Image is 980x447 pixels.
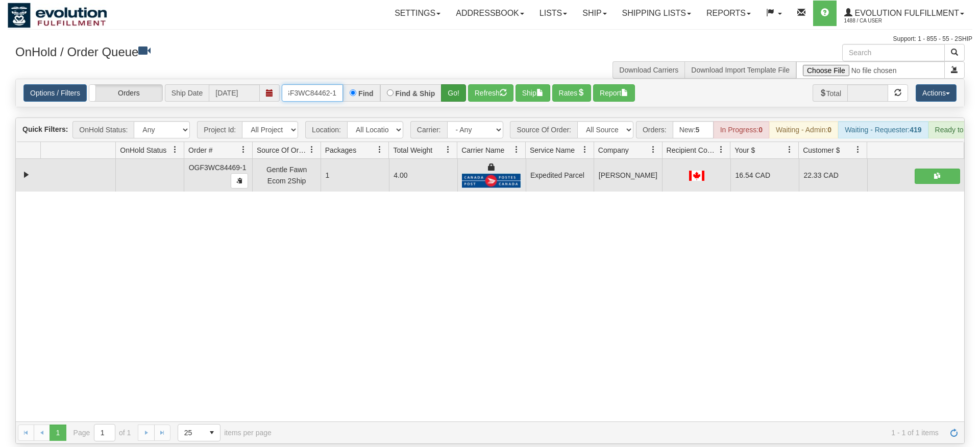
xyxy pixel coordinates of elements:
span: Page of 1 [73,424,131,441]
a: Download Carriers [619,66,678,74]
span: Carrier Name [461,145,504,155]
button: Ship [516,84,550,102]
button: Search [944,44,965,61]
label: Find [358,90,374,97]
a: Order # filter column settings [235,141,252,158]
input: Import [796,61,945,79]
a: Shipping lists [615,1,699,26]
a: Options / Filters [23,84,87,102]
span: Total [813,84,848,102]
input: Order # [282,84,343,102]
a: Addressbook [448,1,532,26]
a: Carrier Name filter column settings [508,141,525,158]
span: 1488 / CA User [844,16,921,26]
span: Orders: [636,121,673,138]
span: Packages [325,145,356,155]
span: Page 1 [50,425,66,441]
span: OGF3WC84469-1 [189,163,247,172]
td: 16.54 CAD [730,159,799,192]
td: 22.33 CAD [799,159,867,192]
span: Total Weight [393,145,432,155]
div: Waiting - Requester: [838,121,928,138]
span: Recipient Country [667,145,718,155]
span: Source Of Order [257,145,308,155]
div: Gentle Fawn Ecom 2Ship [257,164,316,187]
a: Settings [387,1,448,26]
span: Company [598,145,629,155]
a: Download Import Template File [691,66,790,74]
a: OnHold Status filter column settings [166,141,184,158]
label: Find & Ship [396,90,435,97]
a: Refresh [946,425,962,441]
td: [PERSON_NAME] [594,159,662,192]
div: Support: 1 - 855 - 55 - 2SHIP [8,35,972,43]
label: Orders [89,85,162,101]
a: Service Name filter column settings [576,141,594,158]
img: Canada Post [462,173,521,188]
strong: 5 [696,126,700,134]
a: Evolution Fulfillment 1488 / CA User [837,1,972,26]
a: Collapse [20,169,33,181]
span: Carrier: [410,121,447,138]
span: select [204,425,220,441]
button: Report [593,84,635,102]
img: logo1488.jpg [8,3,107,28]
span: Evolution Fulfillment [852,9,959,17]
span: Location: [305,121,347,138]
span: 1 [325,171,329,179]
a: Total Weight filter column settings [439,141,457,158]
div: In Progress: [714,121,769,138]
button: Refresh [468,84,513,102]
button: Copy to clipboard [231,173,248,189]
span: 4.00 [394,171,407,179]
strong: 419 [910,126,921,134]
span: Source Of Order: [510,121,577,138]
span: Ship Date [165,84,209,102]
span: 25 [184,428,198,438]
span: Your $ [734,145,755,155]
a: Source Of Order filter column settings [303,141,321,158]
div: grid toolbar [16,118,964,142]
span: Project Id: [197,121,242,138]
span: 1 - 1 of 1 items [286,429,939,437]
a: Lists [532,1,575,26]
a: Recipient Country filter column settings [713,141,730,158]
span: Order # [188,145,212,155]
a: Your $ filter column settings [781,141,798,158]
a: Ship [575,1,614,26]
label: Quick Filters: [22,124,68,134]
button: Actions [916,84,957,102]
div: New: [673,121,714,138]
a: Reports [699,1,758,26]
div: Waiting - Admin: [769,121,838,138]
td: Expedited Parcel [526,159,594,192]
button: Go! [441,84,466,102]
strong: 0 [758,126,763,134]
img: CA [689,171,704,181]
a: Company filter column settings [645,141,662,158]
input: Page 1 [94,425,115,441]
span: Page sizes drop down [178,424,220,441]
a: Customer $ filter column settings [849,141,867,158]
button: Shipping Documents [915,169,960,184]
span: Customer $ [803,145,840,155]
span: OnHold Status: [72,121,134,138]
a: Packages filter column settings [371,141,388,158]
strong: 0 [827,126,831,134]
button: Rates [552,84,592,102]
span: items per page [178,424,272,441]
span: Service Name [530,145,575,155]
input: Search [842,44,945,61]
span: OnHold Status [120,145,166,155]
h3: OnHold / Order Queue [15,44,482,59]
